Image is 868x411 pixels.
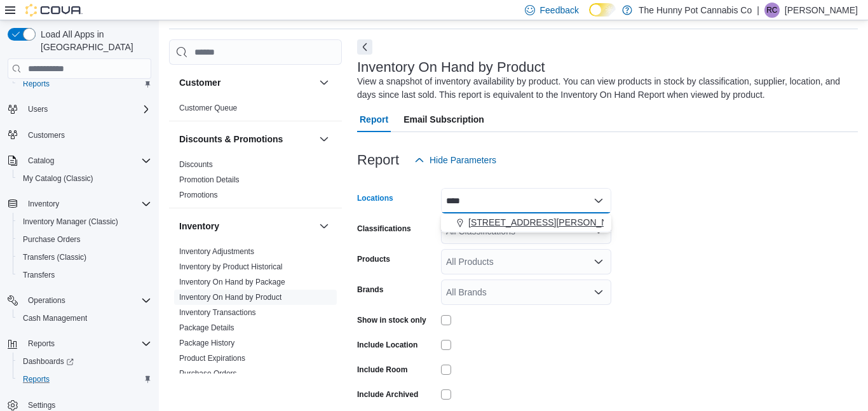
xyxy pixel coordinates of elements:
[18,171,151,186] span: My Catalog (Classic)
[179,369,237,378] a: Purchase Orders
[18,214,151,229] span: Inventory Manager (Classic)
[28,199,59,209] span: Inventory
[179,292,281,302] span: Inventory On Hand by Product
[785,3,858,18] p: [PERSON_NAME]
[179,262,283,271] a: Inventory by Product Historical
[23,79,50,89] span: Reports
[357,60,545,75] h3: Inventory On Hand by Product
[23,252,86,262] span: Transfers (Classic)
[23,293,151,308] span: Operations
[169,100,342,121] div: Customer
[3,292,156,309] button: Operations
[179,293,281,302] a: Inventory On Hand by Product
[357,152,399,168] h3: Report
[28,400,55,410] span: Settings
[28,130,65,140] span: Customers
[179,247,254,256] a: Inventory Adjustments
[757,3,759,18] p: |
[409,147,501,173] button: Hide Parameters
[179,277,285,287] span: Inventory On Hand by Package
[357,315,426,325] label: Show in stock only
[23,127,151,143] span: Customers
[316,131,332,147] button: Discounts & Promotions
[3,100,156,118] button: Users
[357,340,417,350] label: Include Location
[18,76,55,91] a: Reports
[13,248,156,266] button: Transfers (Classic)
[13,266,156,284] button: Transfers
[18,232,151,247] span: Purchase Orders
[179,246,254,257] span: Inventory Adjustments
[360,107,388,132] span: Report
[23,313,87,323] span: Cash Management
[179,354,245,363] a: Product Expirations
[13,231,156,248] button: Purchase Orders
[13,170,156,187] button: My Catalog (Classic)
[28,156,54,166] span: Catalog
[179,308,256,317] a: Inventory Transactions
[18,311,92,326] a: Cash Management
[18,372,151,387] span: Reports
[357,285,383,295] label: Brands
[179,338,234,348] span: Package History
[23,196,151,212] span: Inventory
[3,152,156,170] button: Catalog
[18,311,151,326] span: Cash Management
[3,335,156,353] button: Reports
[179,323,234,333] span: Package Details
[18,232,86,247] a: Purchase Orders
[23,196,64,212] button: Inventory
[430,154,496,166] span: Hide Parameters
[13,213,156,231] button: Inventory Manager (Classic)
[18,76,151,91] span: Reports
[179,103,237,113] span: Customer Queue
[764,3,780,18] div: Randy Charran
[23,374,50,384] span: Reports
[179,220,219,232] h3: Inventory
[179,76,220,89] h3: Customer
[589,17,590,17] span: Dark Mode
[179,76,314,89] button: Customer
[179,278,285,286] a: Inventory On Hand by Package
[23,102,151,117] span: Users
[179,160,213,169] a: Discounts
[179,368,237,379] span: Purchase Orders
[357,193,393,203] label: Locations
[593,287,604,297] button: Open list of options
[316,75,332,90] button: Customer
[179,104,237,112] a: Customer Queue
[179,307,256,318] span: Inventory Transactions
[593,196,604,206] button: Close list of options
[23,336,60,351] button: Reports
[23,128,70,143] a: Customers
[468,216,630,229] span: [STREET_ADDRESS][PERSON_NAME]
[23,153,151,168] span: Catalog
[18,354,79,369] a: Dashboards
[179,323,234,332] a: Package Details
[18,267,60,283] a: Transfers
[18,354,151,369] span: Dashboards
[179,339,234,347] a: Package History
[13,75,156,93] button: Reports
[441,213,611,232] button: [STREET_ADDRESS][PERSON_NAME]
[357,39,372,55] button: Next
[28,295,65,306] span: Operations
[179,262,283,272] span: Inventory by Product Historical
[3,195,156,213] button: Inventory
[179,159,213,170] span: Discounts
[3,126,156,144] button: Customers
[593,257,604,267] button: Open list of options
[179,220,314,232] button: Inventory
[23,234,81,245] span: Purchase Orders
[23,153,59,168] button: Catalog
[23,270,55,280] span: Transfers
[18,267,151,283] span: Transfers
[403,107,484,132] span: Email Subscription
[357,389,418,400] label: Include Archived
[441,213,611,232] div: Choose from the following options
[18,372,55,387] a: Reports
[179,191,218,199] a: Promotions
[316,219,332,234] button: Inventory
[25,4,83,17] img: Cova
[357,365,407,375] label: Include Room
